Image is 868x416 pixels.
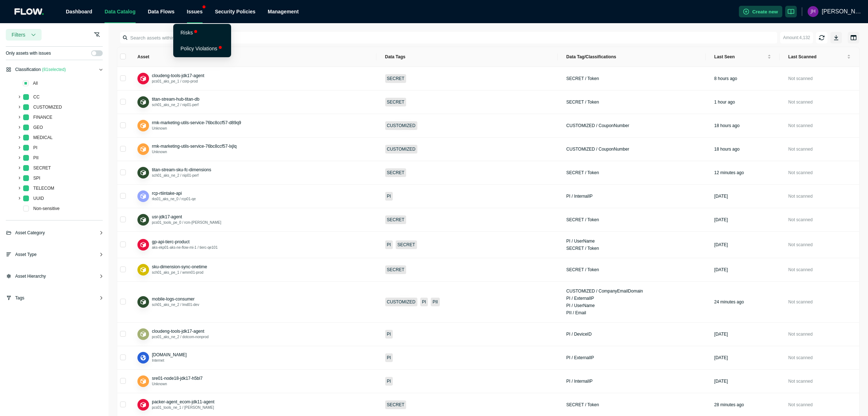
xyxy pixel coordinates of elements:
span: Unknown [152,382,167,386]
div: PII / Email [566,309,697,316]
div: PI / UserName [566,302,697,309]
span: Not scanned [788,76,813,81]
span: SECRET [385,168,407,177]
span: Not scanned [788,123,813,128]
button: Application [137,264,149,276]
span: sch01_aks_ne_2 / lmd01-dev [152,303,199,307]
button: packer-agent_ecom-jdk11-agent [152,399,214,405]
div: Applicationpacker-agent_ecom-jdk11-agentpcs01_tools_ne_1 / [PERSON_NAME] [137,399,368,411]
img: Application [140,331,147,338]
a: Policy Violations [180,46,217,51]
span: rcp-rtiintake-api [152,191,182,196]
span: Not scanned [788,355,813,360]
button: Amount:4,132 [780,32,813,43]
div: Application[DOMAIN_NAME]Internet [137,352,368,364]
img: Application [140,216,147,224]
div: Asset Type [6,251,103,264]
div: CUSTOMIZED / CouponNumber [566,146,697,153]
button: titan-stream-hub-titan-db [152,96,199,102]
span: Not scanned [788,299,813,304]
div: SECRET / Token [566,216,697,223]
img: f41e4c9b9a4b8675bf2c105ad5bc039b [808,6,818,17]
div: Applicationsre01-node18-jdk17-h5bl7Unknown [137,375,368,387]
div: [DATE] [714,242,728,248]
span: PI [385,377,393,386]
span: Asset Hierarchy [15,273,46,280]
div: Applicationrcp-rtiintake-apirks01_aks_ne_0 / rcp01-qe [137,190,368,202]
div: Tags [6,294,103,307]
button: Application [137,239,149,251]
button: Application [137,399,149,411]
div: 18 hours ago [714,123,740,129]
div: PI / ExternalIP [566,354,697,361]
span: Unknown [152,150,167,154]
div: Asset Category [6,229,103,242]
th: Data Tags [376,47,558,67]
button: Application [137,190,149,202]
span: pcs01_tools_pe_0 / rcm-[PERSON_NAME] [152,220,221,224]
span: gp-api-tierc-product [152,239,190,244]
span: SPI [32,174,42,182]
span: PI [385,240,393,249]
div: 1 hour ago [714,99,735,105]
button: sre01-node18-jdk17-h5bl7 [152,375,203,381]
div: SECRET / Token [566,401,697,408]
span: pcs01_aks_pe_1 / corp-prod [152,79,198,83]
span: pcs01_aks_ne_2 / dotcom-nonprod [152,335,209,339]
div: Applicationtitan-stream-sku-fc-dimensionssch01_aks_ne_2 / nip01-perf [137,167,368,178]
span: Filters [12,31,25,38]
button: Application [137,143,149,155]
div: PI / InternalIP [566,378,697,385]
div: CUSTOMIZED / CompanyEmailDomain [566,287,697,295]
img: Application [140,298,147,306]
img: Application [140,401,147,409]
span: Asset Category [15,229,45,236]
div: PI / UserName [566,238,697,245]
span: PII [33,155,39,160]
span: Classification [15,66,66,73]
span: Not scanned [788,194,813,199]
div: SECRET / Token [566,98,697,106]
span: rmk-marketing-utils-service-76bc8ccf57-lxjlq [152,144,237,149]
span: Asset Type [15,251,37,258]
div: Applicationcloudeng-tools-jdk17-agentpcs01_aks_ne_2 / dotcom-nonprod [137,328,368,340]
span: Not scanned [788,402,813,407]
span: Unknown [152,126,167,130]
div: 24 minutes ago [714,299,744,305]
span: UUID [33,196,44,201]
span: Not scanned [788,100,813,105]
div: PI / DeviceID [566,331,697,338]
span: Non-sensitive [33,206,60,211]
button: Application [137,296,149,308]
div: Applicationcloudeng-tools-jdk17-agentpcs01_aks_pe_1 / corp-prod [137,73,368,84]
span: All [31,79,39,88]
img: Application [140,146,147,153]
div: 8 hours ago [714,76,737,81]
div: SECRET / Token [566,245,697,252]
span: CUSTOMIZED [385,121,417,130]
img: Application [140,378,147,385]
span: rks01_aks_ne_0 / rcp01-qe [152,197,196,201]
span: Not scanned [788,170,813,175]
a: Data Catalog [105,9,136,14]
span: PI [385,192,393,201]
span: MEDICAL [32,133,54,142]
span: PII [431,298,440,306]
span: TELECOM [33,186,54,191]
div: SECRET / Token [566,266,697,273]
a: Security Policies [215,9,255,14]
div: Applicationtitan-stream-hub-titan-dbsch01_aks_ne_2 / nip01-perf [137,96,368,108]
th: Asset [129,47,376,67]
span: Not scanned [788,379,813,384]
button: sku-dimension-sync-onetime [152,264,207,270]
span: SECRET [385,98,407,106]
span: PI [33,145,37,150]
span: CUSTOMIZED [385,145,417,154]
button: Application [137,375,149,387]
button: Application [137,73,149,84]
img: Application [140,169,147,177]
span: PII [32,154,40,162]
span: pcs01_tools_ne_1 / [PERSON_NAME] [152,406,214,409]
span: mobile-logs-consumer [152,297,195,302]
th: Last Scanned [780,47,859,67]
